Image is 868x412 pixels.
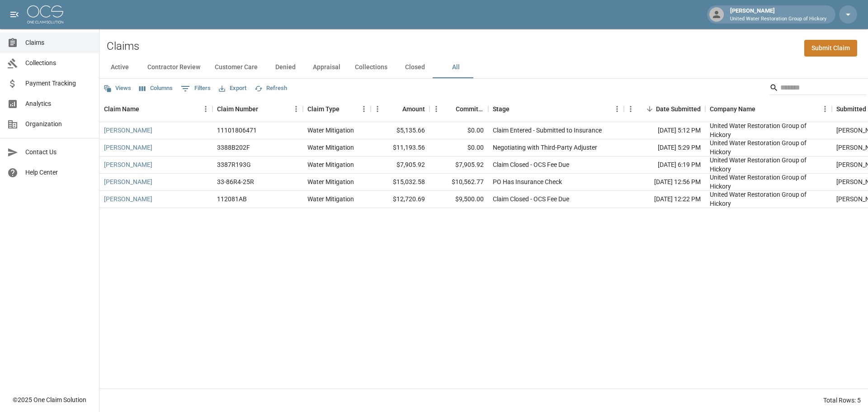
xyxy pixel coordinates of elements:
div: United Water Restoration Group of Hickory [710,173,827,191]
div: United Water Restoration Group of Hickory [710,138,827,156]
div: Claim Closed - OCS Fee Due [493,160,569,169]
h2: Claims [107,40,139,53]
div: © 2025 One Claim Solution [13,395,86,404]
div: Amount [402,96,425,122]
div: Committed Amount [456,96,484,122]
div: Claim Number [212,96,303,122]
button: Sort [643,103,656,115]
span: Contact Us [25,147,92,157]
button: Select columns [137,81,175,95]
div: United Water Restoration Group of Hickory [710,121,827,139]
div: 3388B202F [217,143,250,152]
button: Export [217,81,249,95]
div: Committed Amount [429,96,488,122]
div: Stage [488,96,624,122]
div: Claim Name [99,96,212,122]
a: [PERSON_NAME] [104,143,152,152]
button: Sort [258,103,271,115]
div: Company Name [705,96,832,122]
a: [PERSON_NAME] [104,177,152,186]
span: Claims [25,38,92,47]
div: Claim Type [303,96,371,122]
div: Water Mitigation [307,126,354,135]
button: Menu [624,102,637,116]
div: $11,193.56 [371,139,429,156]
div: Water Mitigation [307,194,354,204]
div: dynamic tabs [99,57,868,78]
button: Menu [371,102,384,116]
button: Denied [265,57,306,78]
button: Menu [818,102,832,116]
div: $9,500.00 [429,191,488,208]
a: [PERSON_NAME] [104,126,152,135]
button: Sort [755,103,768,115]
button: Views [101,81,133,95]
button: Refresh [252,81,289,95]
div: [DATE] 6:19 PM [624,156,705,174]
button: Menu [429,102,443,116]
p: United Water Restoration Group of Hickory [730,15,826,23]
button: Sort [139,103,152,115]
div: Stage [493,96,509,122]
button: Sort [443,103,456,115]
button: Customer Care [208,57,265,78]
button: Sort [390,103,402,115]
div: $10,562.77 [429,174,488,191]
div: Claim Number [217,96,258,122]
div: Company Name [710,96,755,122]
button: Collections [348,57,395,78]
div: 33-86R4-25R [217,177,254,186]
span: Organization [25,119,92,129]
div: Water Mitigation [307,160,354,169]
span: Collections [25,58,92,68]
img: ocs-logo-white-transparent.png [27,5,63,24]
div: Date Submitted [656,96,701,122]
div: Negotiating with Third-Party Adjuster [493,143,597,152]
button: open drawer [5,5,24,24]
div: $15,032.58 [371,174,429,191]
div: Claim Type [307,96,340,122]
div: $0.00 [429,122,488,139]
button: Sort [509,103,522,115]
button: Menu [289,102,303,116]
a: [PERSON_NAME] [104,194,152,204]
div: [DATE] 12:56 PM [624,174,705,191]
div: Total Rows: 5 [823,396,861,405]
div: United Water Restoration Group of Hickory [710,156,827,174]
button: Menu [610,102,624,116]
div: [DATE] 12:22 PM [624,191,705,208]
button: Closed [395,57,435,78]
span: Analytics [25,99,92,109]
div: $12,720.69 [371,191,429,208]
div: 112081AB [217,194,247,204]
div: [PERSON_NAME] [726,6,830,23]
a: [PERSON_NAME] [104,160,152,169]
button: Sort [340,103,352,115]
div: Amount [371,96,429,122]
div: United Water Restoration Group of Hickory [710,190,827,208]
div: Water Mitigation [307,177,354,186]
div: $0.00 [429,139,488,156]
div: PO Has Insurance Check [493,177,562,186]
div: Claim Closed - OCS Fee Due [493,194,569,204]
button: Menu [199,102,212,116]
button: Appraisal [306,57,348,78]
div: [DATE] 5:12 PM [624,122,705,139]
div: Claim Name [104,96,139,122]
span: Payment Tracking [25,79,92,88]
span: Help Center [25,168,92,177]
button: Menu [357,102,371,116]
button: Active [99,57,140,78]
div: 11101806471 [217,126,257,135]
div: 3387R193G [217,160,251,169]
a: Submit Claim [804,40,857,57]
div: $7,905.92 [429,156,488,174]
button: Show filters [179,81,213,96]
div: Date Submitted [624,96,705,122]
div: Claim Entered - Submitted to Insurance [493,126,602,135]
div: Search [769,81,866,97]
div: $5,135.66 [371,122,429,139]
div: Water Mitigation [307,143,354,152]
button: All [435,57,476,78]
button: Contractor Review [140,57,208,78]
